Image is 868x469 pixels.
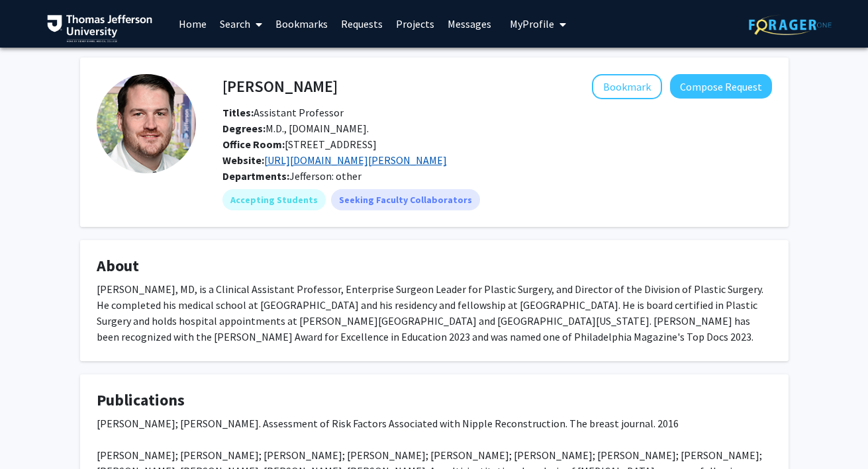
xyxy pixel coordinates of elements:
span: Assistant Professor [222,106,344,119]
mat-chip: Accepting Students [222,189,326,210]
span: My Profile [510,17,554,30]
a: Opens in a new tab [264,153,447,167]
img: Profile Picture [97,74,196,173]
button: Compose Request to Matthew Jenkins [670,74,772,99]
div: [PERSON_NAME], MD, is a Clinical Assistant Professor, Enterprise Surgeon Leader for Plastic Surge... [97,281,772,345]
h4: Publications [97,391,772,410]
img: ForagerOne Logo [749,15,832,35]
a: Messages [441,1,498,47]
iframe: Chat [10,409,56,459]
button: Add Matthew Jenkins to Bookmarks [592,74,662,99]
a: Search [213,1,269,47]
b: Website: [222,153,264,167]
a: Bookmarks [269,1,334,47]
span: [STREET_ADDRESS] [222,138,377,151]
a: Requests [334,1,389,47]
mat-chip: Seeking Faculty Collaborators [331,189,480,210]
b: Degrees: [222,122,265,135]
h4: [PERSON_NAME] [222,74,338,99]
a: Home [172,1,213,47]
span: M.D., [DOMAIN_NAME]. [222,122,369,135]
span: Jefferson: other [289,169,362,183]
b: Titles: [222,106,254,119]
img: Thomas Jefferson University Logo [47,15,153,42]
b: Departments: [222,169,289,183]
h4: About [97,257,772,276]
b: Office Room: [222,138,285,151]
a: Projects [389,1,441,47]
